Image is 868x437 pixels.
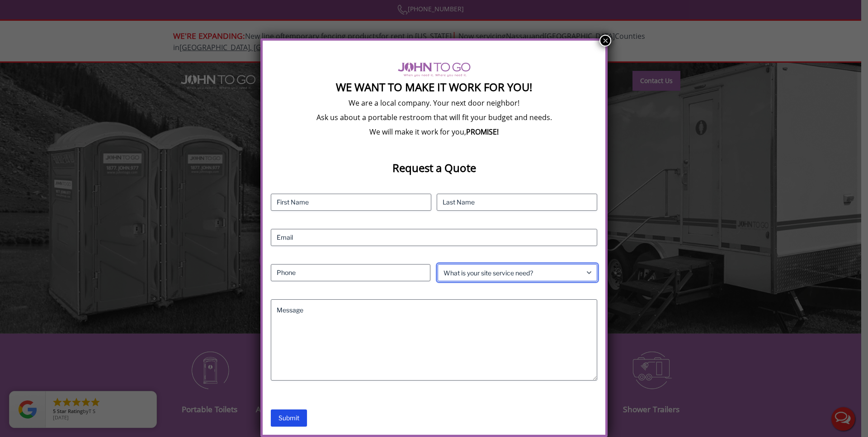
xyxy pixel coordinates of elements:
[599,35,611,46] button: Close
[271,409,307,427] input: Submit
[466,127,499,137] b: PROMISE!
[392,160,476,175] strong: Request a Quote
[398,62,471,77] img: logo of viptogo
[271,194,431,211] input: First Name
[271,264,430,281] input: Phone
[271,98,597,108] p: We are a local company. Your next door neighbor!
[437,194,597,211] input: Last Name
[271,229,597,246] input: Email
[336,79,532,94] strong: We Want To Make It Work For You!
[271,127,597,137] p: We will make it work for you,
[271,112,597,122] p: Ask us about a portable restroom that will fit your budget and needs.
